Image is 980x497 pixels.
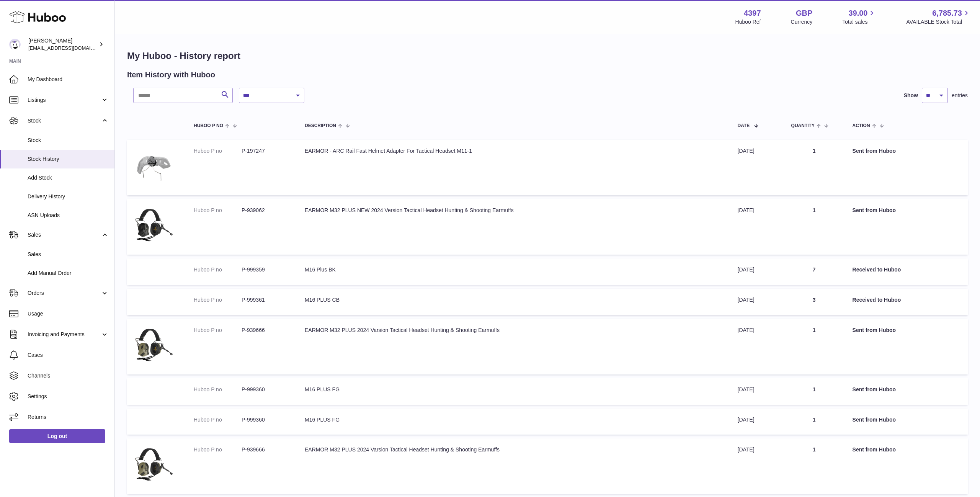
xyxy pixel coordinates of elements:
[194,446,242,453] dt: Huboo P no
[28,372,109,379] span: Channels
[28,310,109,317] span: Usage
[853,446,896,453] strong: Sent from Huboo
[194,266,242,273] dt: Huboo P no
[28,351,109,359] span: Cases
[28,117,101,124] span: Stock
[853,297,901,303] strong: Received to Huboo
[242,386,289,393] dd: P-999360
[791,123,815,128] span: Quantity
[242,147,289,155] dd: P-197247
[730,438,784,494] td: [DATE]
[297,378,730,405] td: M16 PLUS FG
[735,18,761,26] div: Huboo Ref
[853,207,896,213] strong: Sent from Huboo
[9,429,105,443] a: Log out
[906,18,971,26] span: AVAILABLE Stock Total
[730,258,784,285] td: [DATE]
[28,96,101,104] span: Listings
[28,331,101,338] span: Invoicing and Payments
[738,123,750,128] span: Date
[932,8,962,18] span: 6,785.73
[784,289,845,315] td: 3
[297,258,730,285] td: M16 Plus BK
[784,199,845,255] td: 1
[242,416,289,423] dd: P-999360
[853,123,870,128] span: Action
[194,123,223,128] span: Huboo P no
[194,296,242,304] dt: Huboo P no
[194,386,242,393] dt: Huboo P no
[853,148,896,154] strong: Sent from Huboo
[297,199,730,255] td: EARMOR M32 PLUS NEW 2024 Version Tactical Headset Hunting & Shooting Earmuffs
[28,393,109,400] span: Settings
[904,92,918,99] label: Show
[730,140,784,195] td: [DATE]
[853,386,896,392] strong: Sent from Huboo
[194,147,242,155] dt: Huboo P no
[242,266,289,273] dd: P-999359
[127,50,968,62] h1: My Huboo - History report
[730,289,784,315] td: [DATE]
[194,416,242,423] dt: Huboo P no
[784,140,845,195] td: 1
[242,296,289,304] dd: P-999361
[28,174,109,181] span: Add Stock
[906,8,971,26] a: 6,785.73 AVAILABLE Stock Total
[242,446,289,453] dd: P-939666
[730,319,784,374] td: [DATE]
[796,8,812,18] strong: GBP
[135,147,173,186] img: $_12.PNG
[28,270,109,277] span: Add Manual Order
[242,207,289,214] dd: P-939062
[730,378,784,405] td: [DATE]
[848,8,867,18] span: 39.00
[791,18,813,26] div: Currency
[842,18,876,26] span: Total sales
[297,438,730,494] td: EARMOR M32 PLUS 2024 Varsion Tactical Headset Hunting & Shooting Earmuffs
[28,414,109,421] span: Returns
[784,319,845,374] td: 1
[135,327,173,365] img: $_1.JPG
[28,76,109,83] span: My Dashboard
[853,266,901,273] strong: Received to Huboo
[28,251,109,258] span: Sales
[784,258,845,285] td: 7
[297,409,730,435] td: M16 PLUS FG
[730,409,784,435] td: [DATE]
[127,70,215,80] h2: Item History with Huboo
[28,289,101,297] span: Orders
[9,39,21,50] img: drumnnbass@gmail.com
[28,45,113,51] span: [EMAIL_ADDRESS][DOMAIN_NAME]
[297,289,730,315] td: M16 PLUS CB
[952,92,968,99] span: entries
[744,8,761,18] strong: 4397
[194,327,242,334] dt: Huboo P no
[28,212,109,219] span: ASN Uploads
[784,378,845,405] td: 1
[28,37,97,52] div: [PERSON_NAME]
[305,123,336,128] span: Description
[853,327,896,333] strong: Sent from Huboo
[28,137,109,144] span: Stock
[730,199,784,255] td: [DATE]
[28,193,109,200] span: Delivery History
[784,438,845,494] td: 1
[135,207,173,245] img: $_1.JPG
[297,319,730,374] td: EARMOR M32 PLUS 2024 Varsion Tactical Headset Hunting & Shooting Earmuffs
[28,155,109,163] span: Stock History
[135,446,173,484] img: $_1.JPG
[842,8,876,26] a: 39.00 Total sales
[194,207,242,214] dt: Huboo P no
[853,417,896,423] strong: Sent from Huboo
[297,140,730,195] td: EARMOR - ARC Rail Fast Helmet Adapter For Tactical Headset M11-1
[28,231,101,239] span: Sales
[784,409,845,435] td: 1
[242,327,289,334] dd: P-939666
